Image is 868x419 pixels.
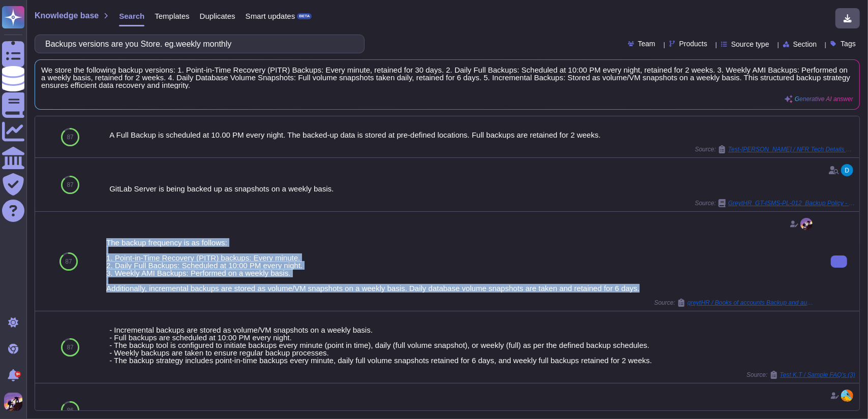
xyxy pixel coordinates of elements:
span: Source type [731,41,769,48]
span: Source: [695,145,855,153]
div: The backup frequency is as follows: 1. Point-in-Time Recovery (PITR) backups: Every minute. 2. Da... [106,239,815,292]
div: BETA [297,13,312,19]
span: Products [679,40,707,47]
img: user [841,164,853,176]
span: 86 [67,407,73,413]
img: user [4,393,22,411]
span: 87 [67,182,73,188]
div: A Full Backup is scheduled at 10.00 PM every night. The backed-up data is stored at pre-defined l... [109,131,855,139]
input: Search a question or template... [40,35,354,53]
span: Team [638,40,655,47]
span: Tags [841,40,856,47]
img: user [800,218,813,230]
span: Templates [155,12,189,20]
div: - Incremental backups are stored as volume/VM snapshots on a weekly basis. - Full backups are sch... [109,326,855,364]
button: user [2,391,29,413]
span: 87 [67,344,73,350]
div: GitLab Server is being backed up as snapshots on a weekly basis. [109,185,855,192]
span: Source: [695,199,855,207]
span: Test K.T / Sample FAQ's (3) [780,372,855,378]
span: Generative AI answer [795,96,853,102]
span: Duplicates [200,12,235,20]
div: 9+ [15,371,21,377]
span: We store the following backup versions: 1. Point-in-Time Recovery (PITR) Backups: Every minute, r... [41,66,853,89]
span: greytHR / Books of accounts Backup and audit trail (2) (1) (1) [687,300,815,306]
span: Search [119,12,144,20]
span: Smart updates [246,12,295,20]
span: GreytHR_GT-ISMS-PL-012_Backup Policy - v1.6.docx.pdf [728,200,855,206]
span: 87 [67,134,73,140]
span: Source: [746,371,855,379]
span: 87 [65,259,72,265]
span: Section [793,41,817,48]
span: Knowledge base [35,12,99,20]
span: Source: [654,299,815,307]
span: Test-[PERSON_NAME] / NFR Tech Details Cloud [728,146,855,152]
img: user [841,390,853,402]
